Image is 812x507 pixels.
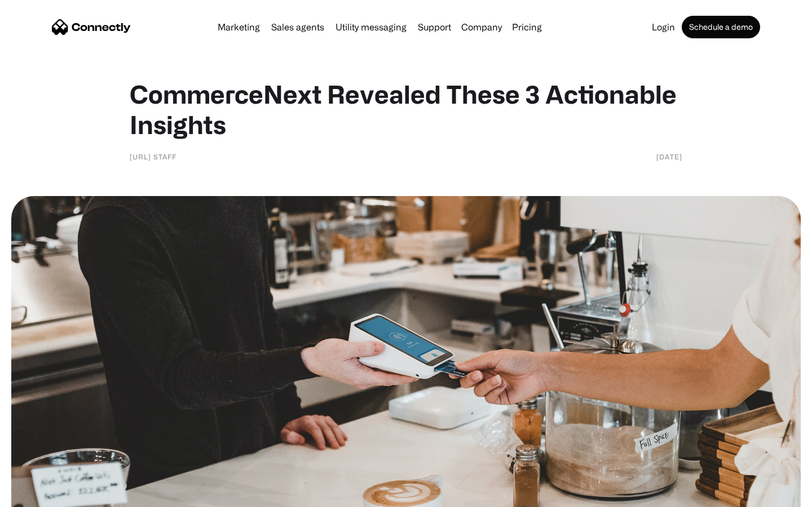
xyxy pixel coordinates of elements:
[213,23,264,32] a: Marketing
[507,23,546,32] a: Pricing
[267,23,329,32] a: Sales agents
[461,19,502,35] div: Company
[331,23,411,32] a: Utility messaging
[23,487,68,503] ul: Language list
[11,487,68,503] aside: Language selected: English
[413,23,456,32] a: Support
[130,151,176,162] div: [URL] Staff
[130,79,682,140] h1: CommerceNext Revealed These 3 Actionable Insights
[656,151,682,162] div: [DATE]
[682,16,760,38] a: Schedule a demo
[647,23,679,32] a: Login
